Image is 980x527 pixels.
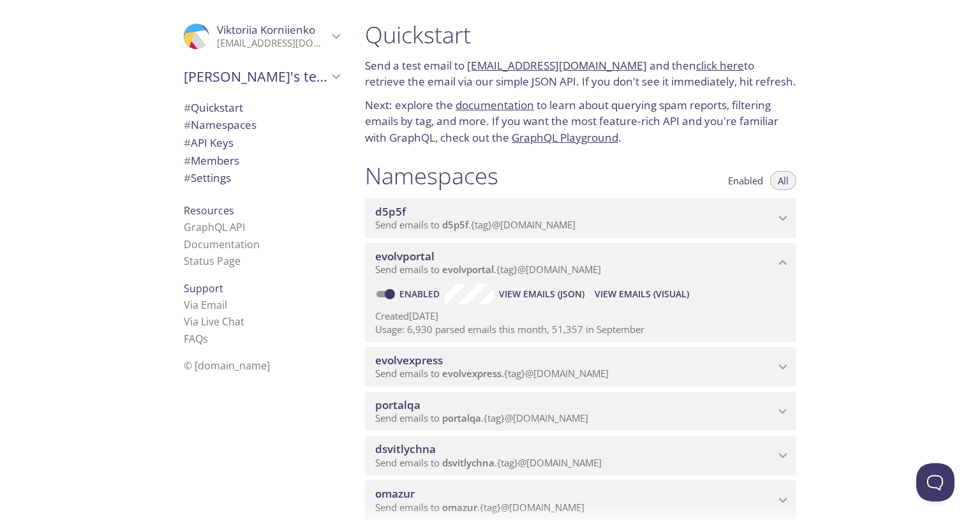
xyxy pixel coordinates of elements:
span: Send emails to . {tag} @[DOMAIN_NAME] [375,412,588,424]
span: dsvitlychna [375,442,436,456]
button: View Emails (JSON) [494,284,590,304]
div: Evolv's team [174,60,350,93]
span: Settings [184,170,231,185]
p: Next: explore the to learn about querying spam reports, filtering emails by tag, and more. If you... [365,97,796,146]
a: documentation [456,98,534,112]
button: All [770,171,796,190]
div: Members [174,152,350,170]
span: evolvportal [442,263,494,276]
a: Status Page [184,254,241,268]
span: Send emails to . {tag} @[DOMAIN_NAME] [375,263,601,276]
span: portalqa [375,397,420,412]
div: Viktoriia Korniienko [174,15,350,57]
span: # [184,153,191,168]
span: evolvportal [375,249,434,263]
button: View Emails (Visual) [590,284,694,304]
span: dsvitlychna [442,456,494,469]
p: Send a test email to and then to retrieve the email via our simple JSON API. If you don't see it ... [365,57,796,90]
button: Enabled [720,171,771,190]
a: Via Live Chat [184,315,244,329]
a: Documentation [184,237,260,251]
span: API Keys [184,135,234,150]
span: [PERSON_NAME]'s team [184,68,328,85]
span: # [184,135,191,150]
div: Quickstart [174,99,350,117]
div: Team Settings [174,169,350,187]
a: FAQ [184,332,208,346]
span: Send emails to . {tag} @[DOMAIN_NAME] [375,456,602,469]
span: portalqa [442,412,481,424]
span: Support [184,281,223,295]
h1: Quickstart [365,20,796,49]
span: # [184,117,191,132]
span: View Emails (Visual) [595,286,689,302]
span: d5p5f [375,204,406,219]
div: dsvitlychna namespace [365,436,796,475]
span: # [184,170,191,185]
a: [EMAIL_ADDRESS][DOMAIN_NAME] [467,58,647,73]
span: # [184,100,191,115]
div: omazur namespace [365,480,796,520]
span: Resources [184,204,234,218]
span: evolvexpress [375,353,443,367]
a: click here [696,58,744,73]
div: d5p5f namespace [365,198,796,238]
p: [EMAIL_ADDRESS][DOMAIN_NAME] [217,37,328,50]
p: Created [DATE] [375,309,786,323]
div: evolvportal namespace [365,243,796,283]
span: omazur [375,486,415,501]
a: GraphQL Playground [512,130,618,145]
span: View Emails (JSON) [499,286,584,302]
span: d5p5f [442,218,468,231]
span: Members [184,153,239,168]
div: Namespaces [174,116,350,134]
div: evolvexpress namespace [365,347,796,387]
span: Viktoriia Korniienko [217,22,315,37]
a: Via Email [184,298,227,312]
p: Usage: 6,930 parsed emails this month, 51,357 in September [375,323,786,336]
span: Namespaces [184,117,256,132]
a: Enabled [397,288,445,300]
span: Quickstart [184,100,243,115]
h1: Namespaces [365,161,498,190]
span: Send emails to . {tag} @[DOMAIN_NAME] [375,218,575,231]
div: API Keys [174,134,350,152]
a: GraphQL API [184,220,245,234]
span: s [203,332,208,346]
div: portalqa namespace [365,392,796,431]
span: evolvexpress [442,367,501,380]
span: Send emails to . {tag} @[DOMAIN_NAME] [375,367,609,380]
iframe: Help Scout Beacon - Open [916,463,954,501]
span: © [DOMAIN_NAME] [184,359,270,373]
